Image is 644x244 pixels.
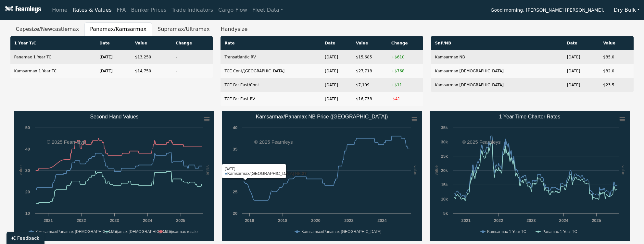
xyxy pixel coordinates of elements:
[431,78,563,92] td: Kamsarmax [DEMOGRAPHIC_DATA]
[172,50,213,64] td: -
[352,50,387,64] td: $15,685
[610,4,644,16] button: Dry Bulk
[221,92,321,106] td: TCE Far East RV
[3,6,41,14] img: Fearnleys Logo
[387,78,423,92] td: +$11
[321,36,352,50] th: Date
[169,4,216,17] a: Trade Indicators
[10,22,85,36] button: Capesize/Newcastlemax
[49,4,70,17] a: Home
[621,165,626,176] text: value
[47,139,85,145] text: © 2025 Fearnleys
[25,147,30,152] text: 40
[233,211,237,216] text: 20
[216,4,250,17] a: Cargo Flow
[35,229,119,234] text: Kamsarmax/Panamax [DEMOGRAPHIC_DATA]
[44,218,53,223] text: 2021
[77,218,86,223] text: 2022
[431,64,563,78] td: Kamsarmax [DEMOGRAPHIC_DATA]
[221,50,321,64] td: Transatlantic RV
[431,36,563,50] th: SnP/NB
[131,50,172,64] td: $13,250
[111,229,172,234] text: Panamax [DEMOGRAPHIC_DATA]
[110,218,119,223] text: 2023
[206,165,210,176] text: value
[221,78,321,92] td: TCE Far East/Cont
[18,165,23,176] text: value
[431,50,563,64] td: Kamsarmax NB
[599,78,634,92] td: $23.5
[245,218,254,223] text: 2016
[499,114,561,119] text: 1 Year Time Charter Rates
[90,114,138,119] text: Second Hand Values
[10,36,96,50] th: 1 Year T/C
[114,4,129,17] a: FFA
[172,64,213,78] td: -
[301,229,381,234] text: Kamsarmax/Panamax [GEOGRAPHIC_DATA]
[352,36,387,50] th: Value
[352,92,387,106] td: $16,738
[352,64,387,78] td: $27,718
[165,229,197,234] text: Kamsarmax resale
[152,22,215,36] button: Supramax/Ultramax
[221,36,321,50] th: Rate
[599,64,634,78] td: $32.0
[254,139,293,145] text: © 2025 Fearnleys
[321,78,352,92] td: [DATE]
[430,111,630,241] svg: 1 Year Time Charter Rates
[143,218,152,223] text: 2024
[441,182,448,187] text: 15k
[233,189,237,194] text: 25
[25,168,30,173] text: 30
[527,218,536,223] text: 2023
[387,50,423,64] td: +$610
[10,64,96,78] td: Kamsarmax 1 Year TC
[563,64,599,78] td: [DATE]
[233,168,237,173] text: 30
[233,125,237,130] text: 40
[559,218,569,223] text: 2024
[10,50,96,64] td: Panamax 1 Year TC
[25,189,30,194] text: 20
[491,5,604,16] span: Good morning, [PERSON_NAME] [PERSON_NAME].
[84,22,152,36] button: Panamax/Kamsarmax
[352,78,387,92] td: $7,199
[441,140,448,144] text: 30k
[250,4,286,17] a: Fleet Data
[487,229,526,234] text: Kamsarmax 1 Year TC
[321,92,352,106] td: [DATE]
[233,147,237,152] text: 35
[70,4,114,17] a: Rates & Values
[563,78,599,92] td: [DATE]
[462,139,501,145] text: © 2025 Fearnleys
[563,50,599,64] td: [DATE]
[311,218,321,223] text: 2020
[14,111,214,241] svg: Second Hand Values
[321,50,352,64] td: [DATE]
[226,165,231,176] text: value
[542,229,577,234] text: Panamax 1 Year TC
[25,125,30,130] text: 50
[278,218,287,223] text: 2018
[441,168,448,173] text: 20k
[441,125,448,130] text: 35k
[221,64,321,78] td: TCE Cont/[GEOGRAPHIC_DATA]
[441,197,448,201] text: 10k
[413,165,418,176] text: value
[345,218,354,223] text: 2022
[387,64,423,78] td: +$768
[256,114,388,120] text: Kamsarmax/Panamax NB Price ([GEOGRAPHIC_DATA])
[387,36,423,50] th: Change
[128,4,169,17] a: Bunker Prices
[378,218,387,223] text: 2024
[599,50,634,64] td: $35.0
[95,36,131,50] th: Date
[494,218,503,223] text: 2022
[95,50,131,64] td: [DATE]
[172,36,213,50] th: Change
[563,36,599,50] th: Date
[599,36,634,50] th: Value
[176,218,185,223] text: 2025
[387,92,423,106] td: -$41
[461,218,471,223] text: 2021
